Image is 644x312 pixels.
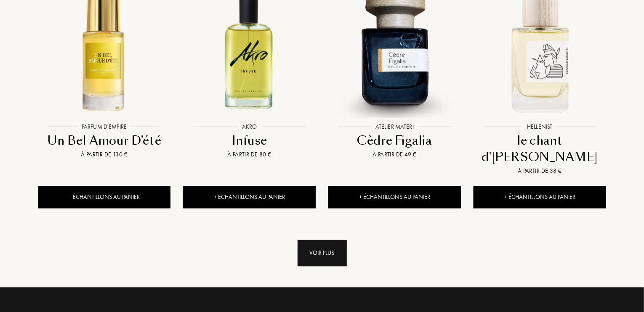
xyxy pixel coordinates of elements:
div: + Échantillons au panier [38,186,170,208]
div: À partir de 49 € [332,150,458,159]
div: + Échantillons au panier [328,186,461,208]
div: + Échantillons au panier [474,186,606,208]
div: Voir plus [298,240,347,266]
div: le chant d'[PERSON_NAME] [477,132,603,166]
div: À partir de 38 € [477,167,603,175]
div: À partir de 130 € [41,150,167,159]
div: À partir de 80 € [186,150,312,159]
div: + Échantillons au panier [183,186,316,208]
